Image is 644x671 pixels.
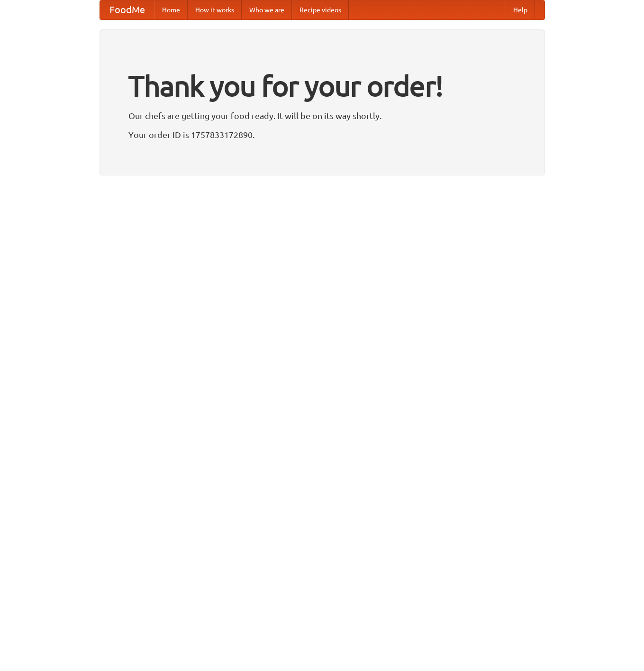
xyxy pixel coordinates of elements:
h1: Thank you for your order! [128,63,516,109]
a: Help [506,0,535,19]
a: Who we are [242,0,292,19]
a: Recipe videos [292,0,349,19]
p: Our chefs are getting your food ready. It will be on its way shortly. [128,109,516,123]
a: FoodMe [100,0,154,19]
a: Home [154,0,188,19]
a: How it works [188,0,242,19]
p: Your order ID is 1757833172890. [128,128,516,142]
